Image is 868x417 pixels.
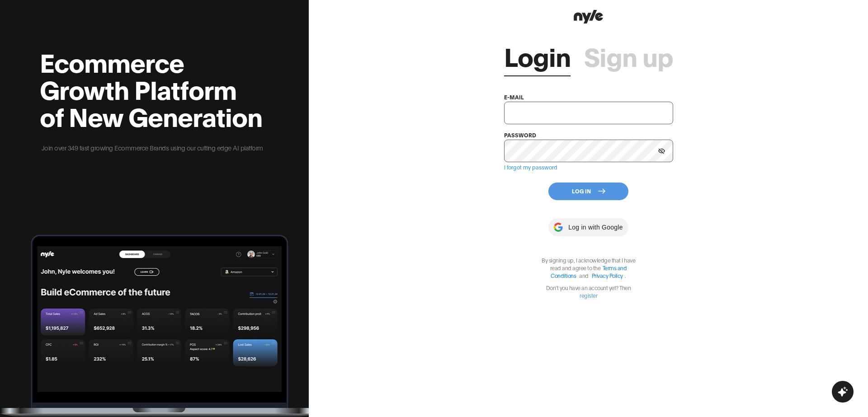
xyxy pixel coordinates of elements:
a: register [580,292,597,299]
p: Join over 349 fast growing Ecommerce Brands using our cutting edge AI platform [40,143,264,153]
button: Log In [548,183,628,200]
a: Login [504,42,571,69]
label: password [504,131,536,138]
a: I forgot my password [504,164,557,170]
p: Don't you have an account yet? Then [537,284,641,299]
span: and [577,272,591,279]
label: e-mail [504,94,524,100]
button: Log in with Google [548,218,628,236]
h2: Ecommerce Growth Platform of New Generation [40,48,264,129]
p: By signing up, I acknowledge that I have read and agree to the . [537,256,641,279]
a: Terms and Conditions [551,264,627,279]
a: Sign up [584,42,673,69]
a: Privacy Policy [592,272,623,279]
